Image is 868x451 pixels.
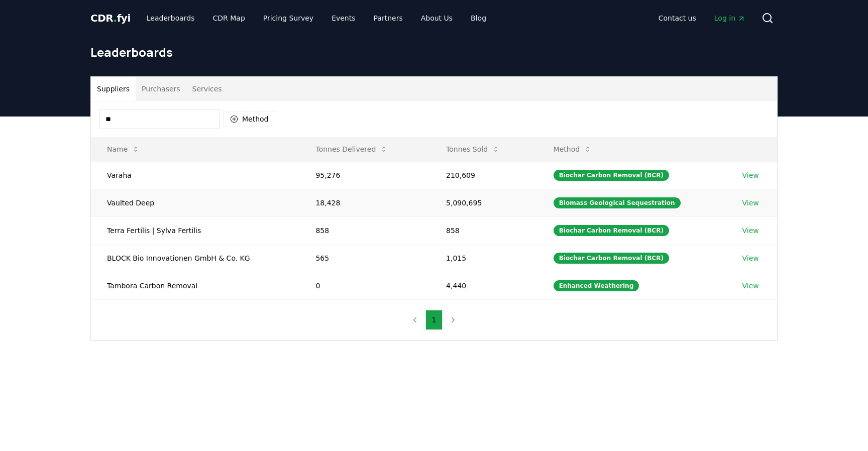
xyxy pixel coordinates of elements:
a: Leaderboards [139,9,203,27]
button: Name [99,139,148,159]
a: View [742,198,759,208]
a: CDR Map [205,9,253,27]
h1: Leaderboards [90,44,778,60]
div: Biomass Geological Sequestration [554,197,681,208]
a: About Us [413,9,461,27]
nav: Main [650,9,753,27]
td: 565 [299,244,430,272]
td: 1,015 [430,244,537,272]
button: Method [224,111,275,127]
div: Biochar Carbon Removal (BCR) [554,225,669,236]
td: 210,609 [430,161,537,189]
a: Blog [463,9,494,27]
a: Partners [366,9,411,27]
button: Suppliers [91,77,136,101]
div: Biochar Carbon Removal (BCR) [554,170,669,181]
button: Method [546,139,600,159]
td: 0 [299,272,430,299]
button: Purchasers [136,77,186,101]
span: CDR fyi [90,12,131,24]
a: CDR.fyi [90,11,131,25]
span: . [114,12,117,24]
a: View [742,170,759,180]
a: View [742,281,759,291]
span: Log in [714,13,745,23]
td: Vaulted Deep [91,189,299,216]
button: Tonnes Delivered [307,139,396,159]
a: Pricing Survey [255,9,321,27]
a: Log in [706,9,753,27]
td: 858 [430,216,537,244]
a: Events [323,9,363,27]
td: 5,090,695 [430,189,537,216]
div: Enhanced Weathering [554,280,639,291]
td: 95,276 [299,161,430,189]
button: Services [186,77,228,101]
td: Tambora Carbon Removal [91,272,299,299]
button: 1 [425,310,443,330]
td: 858 [299,216,430,244]
div: Biochar Carbon Removal (BCR) [554,253,669,264]
a: View [742,253,759,263]
td: BLOCK Bio Innovationen GmbH & Co. KG [91,244,299,272]
td: 4,440 [430,272,537,299]
td: Varaha [91,161,299,189]
td: 18,428 [299,189,430,216]
button: Tonnes Sold [438,139,508,159]
td: Terra Fertilis | Sylva Fertilis [91,216,299,244]
a: View [742,225,759,236]
nav: Main [139,9,494,27]
a: Contact us [650,9,704,27]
